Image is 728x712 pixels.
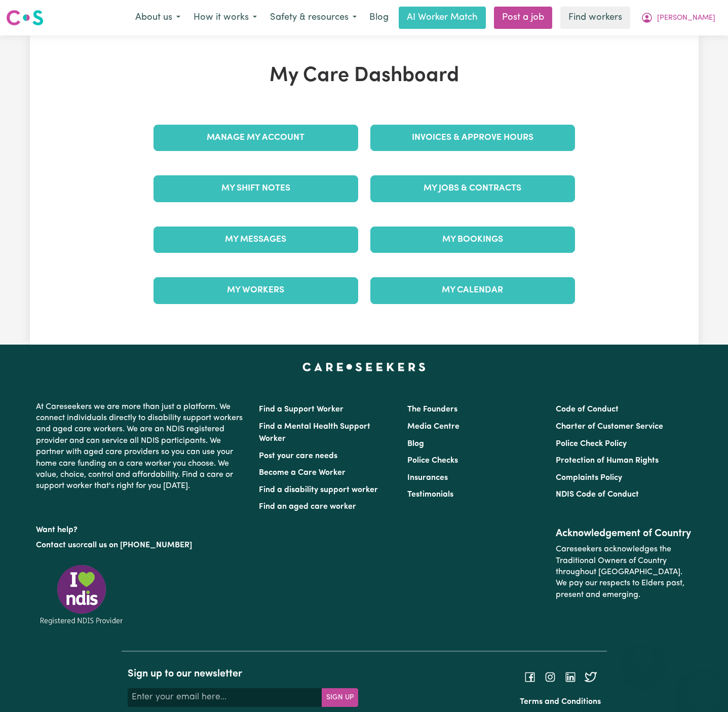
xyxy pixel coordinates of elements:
[128,688,322,706] input: Enter your email here...
[556,440,627,448] a: Police Check Policy
[128,668,358,680] h2: Sign up to our newsletter
[259,486,378,494] a: Find a disability support worker
[187,7,263,28] button: How it works
[560,7,630,29] a: Find workers
[259,503,356,511] a: Find an aged care worker
[36,536,247,555] p: or
[263,7,363,28] button: Safety & resources
[6,9,44,27] img: Careseekers logo
[407,474,448,482] a: Insurances
[687,671,720,704] iframe: Button to launch messaging window
[154,227,358,253] a: My Messages
[84,541,192,549] a: call us on [PHONE_NUMBER]
[407,423,459,431] a: Media Centre
[370,175,575,202] a: My Jobs & Contracts
[524,672,536,681] a: Follow Careseekers on Facebook
[556,423,663,431] a: Charter of Customer Service
[556,540,692,605] p: Careseekers acknowledges the Traditional Owners of Country throughout [GEOGRAPHIC_DATA]. We pay o...
[633,647,654,667] iframe: Close message
[556,528,692,540] h2: Acknowledgement of Country
[129,7,187,28] button: About us
[556,405,619,414] a: Code of Conduct
[370,227,575,253] a: My Bookings
[36,563,127,626] img: Registered NDIS provider
[6,6,44,29] a: Careseekers logo
[302,363,426,371] a: Careseekers home page
[322,688,358,706] button: Subscribe
[370,277,575,304] a: My Calendar
[520,698,601,706] a: Terms and Conditions
[363,7,395,29] a: Blog
[154,277,358,304] a: My Workers
[585,672,597,681] a: Follow Careseekers on Twitter
[154,125,358,151] a: Manage My Account
[407,491,453,499] a: Testimonials
[36,520,247,536] p: Want help?
[370,125,575,151] a: Invoices & Approve Hours
[494,7,552,29] a: Post a job
[564,672,577,681] a: Follow Careseekers on LinkedIn
[407,457,458,465] a: Police Checks
[556,491,639,499] a: NDIS Code of Conduct
[259,423,370,443] a: Find a Mental Health Support Worker
[657,13,715,24] span: [PERSON_NAME]
[634,7,722,28] button: My Account
[259,452,337,460] a: Post your care needs
[147,64,581,88] h1: My Care Dashboard
[259,469,346,477] a: Become a Care Worker
[556,457,659,465] a: Protection of Human Rights
[154,175,358,202] a: My Shift Notes
[407,405,457,414] a: The Founders
[36,397,247,496] p: At Careseekers we are more than just a platform. We connect individuals directly to disability su...
[556,474,622,482] a: Complaints Policy
[544,672,556,681] a: Follow Careseekers on Instagram
[407,440,424,448] a: Blog
[399,7,486,29] a: AI Worker Match
[259,405,343,414] a: Find a Support Worker
[36,541,76,549] a: Contact us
